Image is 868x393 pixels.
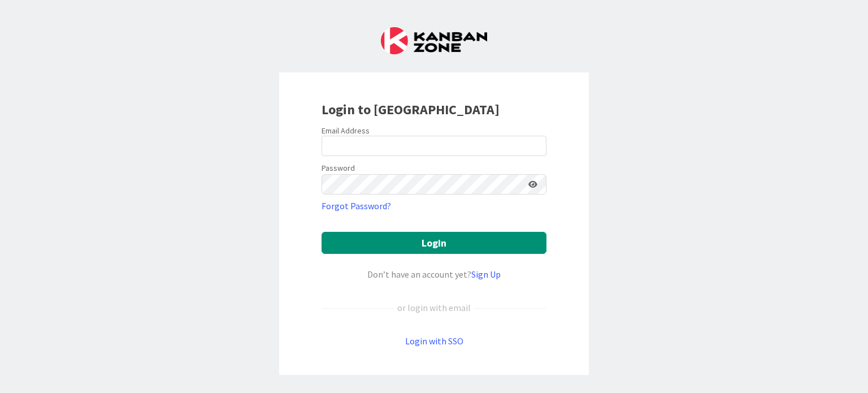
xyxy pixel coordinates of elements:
label: Password [322,162,355,174]
a: Login with SSO [405,335,463,347]
div: Don’t have an account yet? [322,267,546,281]
label: Email Address [322,126,370,136]
div: or login with email [394,301,474,314]
img: Kanban Zone [381,27,487,54]
b: Login to [GEOGRAPHIC_DATA] [322,101,500,118]
a: Forgot Password? [322,199,391,213]
a: Sign Up [471,269,501,280]
button: Login [322,232,546,254]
